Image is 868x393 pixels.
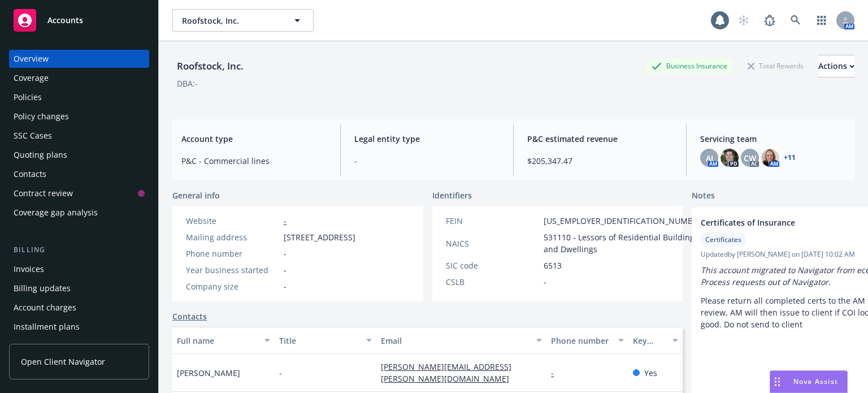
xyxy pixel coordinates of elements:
span: [STREET_ADDRESS] [284,231,355,243]
span: - [284,264,287,276]
button: Phone number [546,327,628,354]
a: Policies [9,88,149,106]
div: Phone number [186,248,279,260]
span: - [354,155,500,167]
div: Year business started [186,264,279,276]
span: Accounts [47,16,83,25]
div: Account charges [14,299,76,317]
div: CSLB [446,276,539,288]
div: Quoting plans [14,146,67,164]
span: CW [744,152,756,164]
div: FEIN [446,215,539,227]
span: Nova Assist [793,377,838,386]
div: Roofstock, Inc. [172,59,248,74]
div: Contract review [14,184,73,202]
a: Coverage [9,69,149,87]
button: Nova Assist [770,370,848,393]
div: Policies [14,88,42,106]
div: Full name [177,335,258,347]
div: Coverage gap analysis [14,204,98,222]
div: Invoices [14,260,44,278]
span: 6513 [544,260,562,271]
img: photo [761,149,779,167]
a: Contacts [172,310,207,322]
span: Certificates of Insurance [701,217,868,228]
div: Overview [14,50,49,68]
span: Identifiers [432,189,472,201]
a: - [551,368,563,378]
div: Actions [818,55,854,77]
a: +11 [784,154,796,161]
div: Company size [186,280,279,292]
button: Roofstock, Inc. [172,9,314,32]
a: Accounts [9,5,149,36]
div: Drag to move [770,371,784,392]
span: AJ [706,152,713,164]
span: Yes [644,367,657,379]
div: SSC Cases [14,127,52,145]
span: 531110 - Lessors of Residential Buildings and Dwellings [544,231,705,255]
a: [PERSON_NAME][EMAIL_ADDRESS][PERSON_NAME][DOMAIN_NAME] [381,361,518,384]
a: Contract review [9,184,149,202]
span: Certificates [705,235,741,245]
a: Overview [9,50,149,68]
div: SIC code [446,260,539,271]
div: Contacts [14,165,46,183]
span: - [544,276,546,288]
div: Installment plans [14,318,80,336]
div: Title [279,335,360,347]
a: Invoices [9,260,149,278]
span: $205,347.47 [527,155,672,167]
span: P&C estimated revenue [527,133,672,145]
a: Coverage gap analysis [9,204,149,222]
a: Switch app [810,9,833,32]
div: Email [381,335,530,347]
img: photo [721,149,739,167]
button: Full name [172,327,275,354]
span: - [284,248,287,260]
span: Servicing team [700,133,845,145]
span: Account type [181,133,327,145]
span: Roofstock, Inc. [182,15,280,27]
a: Policy changes [9,107,149,126]
a: SSC Cases [9,127,149,145]
a: Start snowing [732,9,755,32]
span: - [279,367,282,379]
div: Coverage [14,69,49,87]
a: - [284,215,287,226]
span: Legal entity type [354,133,500,145]
a: Account charges [9,299,149,317]
div: Billing updates [14,279,71,297]
a: Installment plans [9,318,149,336]
div: Business Insurance [646,59,733,73]
div: Mailing address [186,231,279,243]
span: - [284,280,287,292]
a: Search [784,9,807,32]
div: Billing [9,244,149,256]
div: Phone number [551,335,611,347]
a: Quoting plans [9,146,149,164]
div: Website [186,215,279,227]
button: Key contact [628,327,683,354]
span: General info [172,189,220,201]
span: [US_EMPLOYER_IDENTIFICATION_NUMBER] [544,215,705,227]
div: Policy changes [14,107,69,126]
div: Total Rewards [742,59,809,73]
span: Notes [692,189,715,203]
button: Email [376,327,546,354]
button: Title [275,327,377,354]
a: Contacts [9,165,149,183]
a: Billing updates [9,279,149,297]
span: P&C - Commercial lines [181,155,327,167]
div: DBA: - [177,77,198,89]
span: [PERSON_NAME] [177,367,240,379]
div: Key contact [633,335,666,347]
div: NAICS [446,237,539,249]
span: Open Client Navigator [21,356,105,368]
a: Report a Bug [758,9,781,32]
button: Actions [818,55,854,77]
